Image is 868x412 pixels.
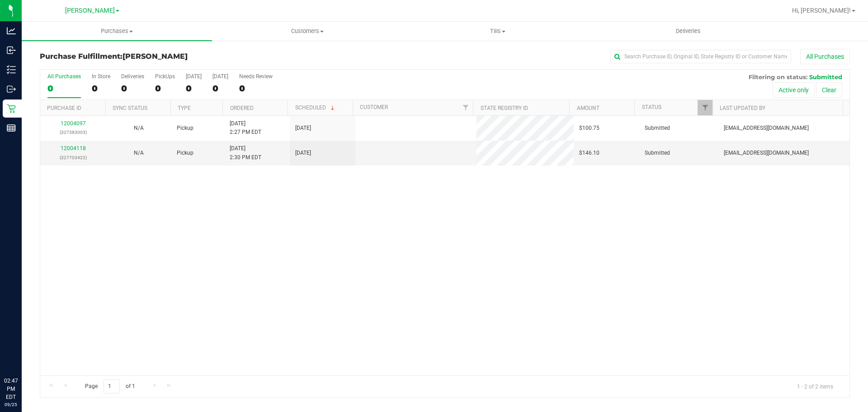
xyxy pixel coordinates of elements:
[134,125,144,131] span: Not Applicable
[7,104,16,113] inline-svg: Retail
[65,7,115,14] span: [PERSON_NAME]
[610,50,791,63] input: Search Purchase ID, Original ID, State Registry ID or Customer Name...
[579,149,599,157] span: $146.10
[212,73,228,80] div: [DATE]
[773,82,815,98] button: Active only
[295,124,311,133] span: [DATE]
[177,124,193,133] span: Pickup
[77,379,142,393] span: Page of 1
[579,124,599,133] span: $100.75
[724,149,809,157] span: [EMAIL_ADDRESS][DOMAIN_NAME]
[458,100,473,115] a: Filter
[123,52,188,61] span: [PERSON_NAME]
[645,149,670,157] span: Submitted
[792,7,851,14] span: Hi, [PERSON_NAME]!
[7,65,16,74] inline-svg: Inventory
[593,22,783,41] a: Deliveries
[7,123,16,133] inline-svg: Reports
[22,27,212,35] span: Purchases
[121,83,144,94] div: 0
[230,144,261,161] span: [DATE] 2:30 PM EDT
[230,105,254,111] a: Ordered
[134,124,144,133] button: N/A
[664,27,713,35] span: Deliveries
[46,128,100,137] p: (327383003)
[212,27,402,35] span: Customers
[809,73,842,81] span: Submitted
[134,150,144,156] span: Not Applicable
[7,85,16,94] inline-svg: Outbound
[645,124,670,133] span: Submitted
[9,340,36,367] iframe: Resource center
[47,83,81,94] div: 0
[92,73,110,80] div: In Store
[698,100,712,115] a: Filter
[212,83,228,94] div: 0
[186,73,202,80] div: [DATE]
[47,105,81,111] a: Purchase ID
[155,83,175,94] div: 0
[40,52,310,61] h3: Purchase Fulfillment:
[7,26,16,35] inline-svg: Analytics
[749,73,807,81] span: Filtering on status:
[113,105,147,111] a: Sync Status
[360,104,388,110] a: Customer
[790,379,840,393] span: 1 - 2 of 2 items
[155,73,175,80] div: PickUps
[61,145,86,152] a: 12004118
[46,153,100,162] p: (327703422)
[642,104,661,110] a: Status
[7,46,16,55] inline-svg: Inbound
[47,73,81,80] div: All Purchases
[61,120,86,127] a: 12004097
[134,149,144,157] button: N/A
[403,27,592,35] span: Tills
[104,379,120,393] input: 1
[724,124,809,133] span: [EMAIL_ADDRESS][DOMAIN_NAME]
[4,377,18,401] p: 02:47 PM EDT
[295,149,311,157] span: [DATE]
[22,22,212,41] a: Purchases
[178,105,191,111] a: Type
[212,22,402,41] a: Customers
[230,119,261,137] span: [DATE] 2:27 PM EDT
[577,105,599,111] a: Amount
[800,49,850,64] button: All Purchases
[239,73,273,80] div: Needs Review
[92,83,110,94] div: 0
[402,22,593,41] a: Tills
[186,83,202,94] div: 0
[177,149,193,157] span: Pickup
[816,82,842,98] button: Clear
[239,83,273,94] div: 0
[720,105,765,111] a: Last Updated By
[4,401,18,408] p: 09/25
[295,104,336,111] a: Scheduled
[481,105,528,111] a: State Registry ID
[121,73,144,80] div: Deliveries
